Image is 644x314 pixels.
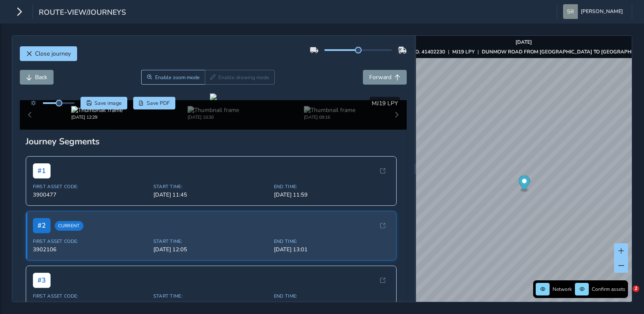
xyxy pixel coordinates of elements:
div: Journey Segments [26,136,401,147]
span: 3902106 [33,246,148,253]
div: Map marker [518,176,530,193]
span: # 1 [33,163,51,178]
span: First Asset Code: [33,184,148,190]
span: First Asset Code: [33,293,148,299]
button: Save [80,97,127,109]
div: [DATE] 10:30 [188,114,239,120]
span: Start Time: [153,238,269,245]
span: 13800630 [33,301,148,308]
img: diamond-layout [563,4,578,19]
img: Thumbnail frame [71,106,123,114]
strong: [DATE] [515,39,532,45]
span: Close journey [35,50,71,58]
span: Save PDF [147,100,170,106]
iframe: Intercom live chat [615,285,636,306]
img: Thumbnail frame [304,106,355,114]
span: 3900477 [33,191,148,199]
button: PDF [133,97,176,109]
span: Current [55,221,83,231]
span: Start Time: [153,293,269,299]
span: 2 [633,285,639,292]
span: Confirm assets [592,286,625,293]
button: [PERSON_NAME] [563,4,626,19]
span: Save image [94,100,122,106]
span: End Time: [274,293,389,299]
span: # 2 [33,218,51,233]
span: [DATE] 11:59 [274,191,389,199]
strong: ASSET NO. 41402230 [394,48,445,55]
div: [DATE] 09:16 [304,114,355,120]
span: MJ19 LPY [372,99,398,107]
button: Back [20,70,54,85]
span: Enable zoom mode [155,74,200,81]
span: End Time: [274,184,389,190]
span: [DATE] 13:01 [274,246,389,253]
span: [DATE] 11:45 [153,191,269,199]
span: Back [35,73,47,81]
button: Zoom [141,70,205,85]
span: Forward [369,73,392,81]
img: Thumbnail frame [188,106,239,114]
span: [DATE] 12:05 [153,246,269,253]
button: Forward [363,70,407,85]
strong: MJ19 LPY [452,48,475,55]
span: route-view/journeys [39,7,126,19]
span: Start Time: [153,184,269,190]
div: [DATE] 12:29 [71,114,123,120]
button: Close journey [20,46,77,61]
span: [DATE] 13:15 [274,301,389,308]
span: End Time: [274,238,389,245]
span: First Asset Code: [33,238,148,245]
span: [PERSON_NAME] [581,4,623,19]
span: Network [553,286,572,293]
span: [DATE] 13:08 [153,301,269,308]
span: # 3 [33,273,51,288]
